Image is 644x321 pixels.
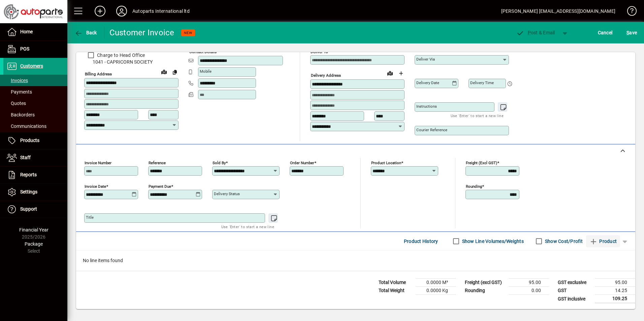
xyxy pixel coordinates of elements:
[3,184,67,201] a: Settings
[509,287,549,295] td: 0.00
[509,279,549,287] td: 95.00
[85,184,106,189] mat-label: Invoice date
[3,75,67,86] a: Invoices
[544,238,583,245] label: Show Cost/Profit
[416,279,456,287] td: 0.0000 M³
[401,235,441,247] button: Product History
[626,30,629,35] span: S
[501,6,615,16] div: [PERSON_NAME] [EMAIL_ADDRESS][DOMAIN_NAME]
[595,295,635,303] td: 109.25
[416,128,447,132] mat-label: Courier Reference
[375,279,416,287] td: Total Volume
[213,160,226,165] mat-label: Sold by
[3,41,67,58] a: POS
[3,98,67,109] a: Quotes
[7,101,26,106] span: Quotes
[86,215,94,220] mat-label: Title
[7,112,35,117] span: Backorders
[416,57,435,62] mat-label: Deliver via
[461,279,509,287] td: Freight (excl GST)
[109,27,174,38] div: Customer Invoice
[461,287,509,295] td: Rounding
[7,78,28,83] span: Invoices
[76,250,635,271] div: No line items found
[3,24,67,40] a: Home
[7,123,46,129] span: Communications
[625,27,639,39] button: Save
[466,184,482,189] mat-label: Rounding
[371,160,401,165] mat-label: Product location
[84,59,179,66] span: 1041 - CAPRICORN SOCIETY
[89,5,111,17] button: Add
[3,167,67,183] a: Reports
[7,89,32,95] span: Payments
[221,223,274,230] mat-hint: Use 'Enter' to start a new line
[451,112,504,119] mat-hint: Use 'Enter' to start a new line
[20,206,37,212] span: Support
[595,287,635,295] td: 14.25
[200,69,212,74] mat-label: Mobile
[214,191,240,196] mat-label: Delivery status
[598,27,613,38] span: Cancel
[586,235,620,247] button: Product
[20,189,37,194] span: Settings
[3,132,67,149] a: Products
[528,30,531,35] span: P
[20,155,31,160] span: Staff
[516,30,555,35] span: ost & Email
[416,287,456,295] td: 0.0000 Kg
[595,279,635,287] td: 95.00
[132,6,190,16] div: Autoparts International ltd
[626,27,637,38] span: ave
[395,68,406,79] button: Choose address
[3,86,67,98] a: Payments
[466,160,497,165] mat-label: Freight (excl GST)
[85,160,111,165] mat-label: Invoice number
[554,279,595,287] td: GST exclusive
[111,5,132,17] button: Profile
[3,201,67,218] a: Support
[184,31,192,35] span: NEW
[20,63,43,69] span: Customers
[149,160,166,165] mat-label: Reference
[589,236,617,247] span: Product
[74,30,97,35] span: Back
[20,46,29,51] span: POS
[169,67,180,77] button: Copy to Delivery address
[596,27,614,39] button: Cancel
[404,236,438,247] span: Product History
[73,27,99,39] button: Back
[67,27,104,39] app-page-header-button: Back
[513,27,558,39] button: Post & Email
[149,184,171,189] mat-label: Payment due
[19,227,49,233] span: Financial Year
[20,138,39,143] span: Products
[622,1,636,23] a: Knowledge Base
[3,120,67,132] a: Communications
[554,295,595,303] td: GST inclusive
[385,68,395,78] a: View on map
[416,80,439,85] mat-label: Delivery date
[20,172,37,177] span: Reports
[20,29,33,34] span: Home
[96,52,145,59] label: Charge to Head Office
[554,287,595,295] td: GST
[290,160,314,165] mat-label: Order number
[375,287,416,295] td: Total Weight
[461,238,524,245] label: Show Line Volumes/Weights
[25,241,43,247] span: Package
[3,109,67,120] a: Backorders
[3,149,67,166] a: Staff
[416,104,437,109] mat-label: Instructions
[159,66,169,77] a: View on map
[470,80,494,85] mat-label: Delivery time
